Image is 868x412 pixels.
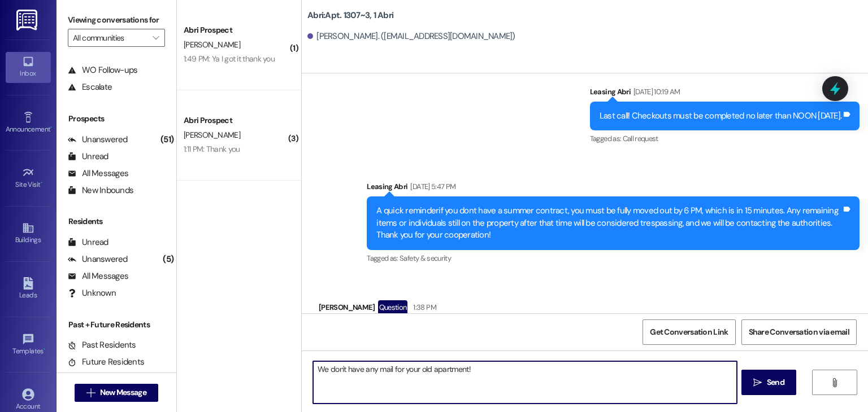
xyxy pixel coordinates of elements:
i:  [753,378,762,387]
div: Escalate [68,81,112,93]
i:  [86,388,95,397]
textarea: We don't have any mail for your old apartment! [313,361,736,404]
button: Share Conversation via email [741,319,857,345]
div: [DATE] 10:19 AM [631,86,680,98]
div: [PERSON_NAME] [319,300,776,318]
span: [PERSON_NAME] [184,40,240,50]
button: Get Conversation Link [643,319,735,345]
div: Leasing Abri [590,86,860,102]
div: Past + Future Residents [57,319,176,331]
input: All communities [73,29,147,47]
div: Tagged as: [590,130,860,147]
div: Question [378,300,408,314]
div: (51) [158,131,176,148]
button: Send [741,370,796,395]
div: 1:11 PM: Thank you [184,144,240,154]
span: • [50,124,52,132]
span: • [44,345,45,353]
span: Share Conversation via email [749,326,849,338]
div: 1:38 PM [410,301,436,313]
div: 1:49 PM: Ya I got it thank you [184,54,275,64]
span: Call request [623,134,658,143]
i:  [830,378,839,387]
div: Prospects [57,113,176,125]
span: [PERSON_NAME] [184,130,240,140]
img: ResiDesk Logo [16,10,40,30]
div: Last call! Checkouts must be completed no later than NOON [DATE]. [600,110,841,122]
div: Residents [57,216,176,227]
div: Unread [68,151,108,163]
span: Get Conversation Link [650,326,728,338]
span: Send [767,376,784,388]
div: Past Residents [68,339,136,351]
label: Viewing conversations for [68,11,165,29]
div: Abri Prospect [184,115,288,126]
div: [PERSON_NAME]. ([EMAIL_ADDRESS][DOMAIN_NAME]) [307,30,515,42]
span: Safety & security [400,253,451,263]
div: Leasing Abri [367,181,860,196]
i:  [153,33,159,42]
div: New Inbounds [68,185,133,196]
button: New Message [75,384,158,402]
div: WO Follow-ups [68,64,137,76]
div: Unanswered [68,253,128,265]
span: New Message [100,387,146,398]
div: Unread [68,236,108,248]
div: All Messages [68,168,128,179]
div: Future Residents [68,356,144,368]
a: Inbox [6,52,51,82]
div: Tagged as: [367,250,860,266]
span: • [41,179,42,187]
div: (5) [160,251,176,268]
b: Abri: Apt. 1307~3, 1 Abri [307,10,393,21]
a: Templates • [6,330,51,360]
div: Abri Prospect [184,24,288,36]
div: A quick reminderif you dont have a summer contract, you must be fully moved out by 6 PM, which is... [376,205,841,241]
div: [DATE] 5:47 PM [407,181,455,192]
a: Leads [6,274,51,304]
div: All Messages [68,270,128,282]
a: Buildings [6,218,51,249]
div: Unknown [68,287,116,299]
div: Unanswered [68,134,128,146]
a: Site Visit • [6,163,51,194]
